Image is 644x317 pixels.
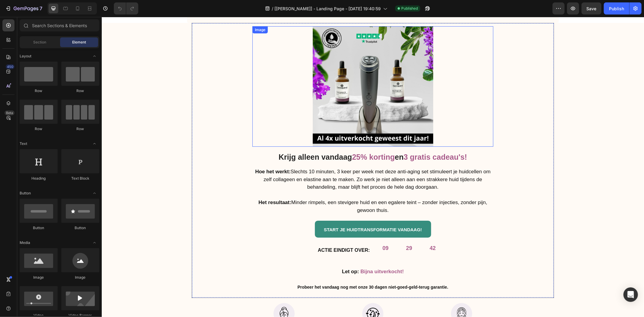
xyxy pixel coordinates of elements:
[302,136,365,144] strong: 3 gratis cadeau's!
[102,17,644,317] iframe: Design area
[216,231,268,236] strong: ACTIE EINDIGT OVER:
[114,2,138,14] div: Undo/Redo
[151,182,391,197] p: Minder rimpels, een stevigere huid en een egalere teint – zonder injecties, zonder pijn, gewoon t...
[40,5,42,12] p: 7
[272,5,273,12] span: /
[240,252,258,258] strong: Let op:
[90,238,99,248] span: Toggle open
[172,286,193,307] img: gempages_585386867575227026-7774dbab-150d-41c7-90f5-5b862d151bf7.png
[20,240,30,245] span: Media
[20,275,58,280] div: Image
[20,191,31,196] span: Button
[5,110,14,115] div: Beta
[20,126,58,132] div: Row
[20,141,27,146] span: Text
[213,204,329,221] a: START JE HUIDTRANSFORMATIE VANDAAG!
[222,210,320,215] span: START JE HUIDTRANSFORMATIE VANDAAG!
[177,136,250,144] strong: Krijg alleen vandaag
[2,2,45,14] button: 7
[61,275,99,280] div: Image
[401,6,418,11] span: Published
[259,252,302,258] strong: Bijna uitverkocht!
[34,40,46,45] span: Section
[153,152,189,158] strong: Hoe het werkt:
[151,151,391,182] p: Slechts 10 minuten, 3 keer per week met deze anti-aging set stimuleert je huidcellen om zelf coll...
[582,2,601,14] button: Save
[20,53,31,59] span: Layout
[196,268,346,273] strong: Probeer het vandaag nog met onze 30 dagen niet-goed-geld-terug garantie.
[623,287,638,302] div: Open Intercom Messenger
[61,88,99,94] div: Row
[90,51,99,61] span: Toggle open
[61,225,99,231] div: Button
[20,225,58,231] div: Button
[609,5,624,12] div: Publish
[20,19,99,31] input: Search Sections & Elements
[250,136,293,144] strong: 25% korting
[61,126,99,132] div: Row
[587,6,597,11] span: Save
[349,286,370,307] img: gempages_585386867575227026-1c7ceac5-8109-4d28-9f06-0eacedd77ec6.png
[261,286,282,307] img: gempages_585386867575227026-b1d5018a-632c-48a1-8877-73d11b1b951e.png
[6,64,14,69] div: 450
[604,2,629,14] button: Publish
[293,136,302,144] strong: en
[72,40,86,45] span: Element
[61,176,99,181] div: Text Block
[20,88,58,94] div: Row
[90,139,99,149] span: Toggle open
[20,176,58,181] div: Heading
[274,5,381,12] span: [[PERSON_NAME]] - Landing Page - [DATE] 19:40:59
[157,183,190,188] strong: Het resultaat:
[328,228,334,235] div: 42
[281,228,287,235] div: 09
[90,188,99,198] span: Toggle open
[304,228,310,235] div: 29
